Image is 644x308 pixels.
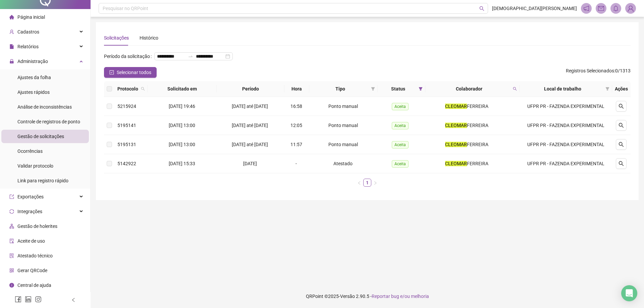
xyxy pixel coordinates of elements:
[370,84,376,94] span: filter
[284,81,309,97] th: Hora
[615,85,628,93] div: Ações
[117,85,138,93] span: Protocolo
[290,123,302,128] span: 12:05
[9,268,14,273] span: qrcode
[117,123,136,128] span: 5195141
[17,14,45,20] span: Página inicial
[140,84,146,94] span: search
[17,268,47,273] span: Gerar QRCode
[169,161,195,166] span: [DATE] 15:33
[148,81,217,97] th: Solicitado em
[25,296,32,303] span: linkedin
[428,85,510,93] span: Colaborador
[17,44,39,49] span: Relatórios
[613,5,619,11] span: bell
[290,142,302,147] span: 11:57
[364,179,371,186] a: 1
[566,67,631,78] span: : 0 / 1313
[520,97,612,116] td: UFPR PR - FAZENDA EXPERIMENTAL
[109,70,114,75] span: check-square
[9,15,14,19] span: home
[520,135,612,154] td: UFPR PR - FAZENDA EXPERIMENTAL
[371,179,379,187] button: right
[169,104,195,109] span: [DATE] 19:46
[17,29,39,35] span: Cadastros
[419,87,423,91] span: filter
[9,209,14,214] span: sync
[71,298,76,302] span: left
[417,84,424,94] span: filter
[512,84,518,94] span: search
[17,89,50,95] span: Ajustes rápidos
[380,85,416,93] span: Status
[17,134,64,139] span: Gestão de solicitações
[619,161,624,166] span: search
[9,283,14,288] span: info-circle
[35,296,42,303] span: instagram
[355,179,363,187] button: left
[520,116,612,135] td: UFPR PR - FAZENDA EXPERIMENTAL
[91,285,644,308] footer: QRPoint © 2025 - 2.90.5 -
[17,75,51,80] span: Ajustes da folha
[355,179,363,187] li: Página anterior
[467,123,488,128] span: FERREIRA
[604,84,611,94] span: filter
[363,179,371,187] li: 1
[104,34,129,42] div: Solicitações
[467,104,488,109] span: FERREIRA
[9,239,14,243] span: audit
[371,179,379,187] li: Próxima página
[445,161,467,166] mark: CLEOMAR
[290,104,302,109] span: 16:58
[328,142,358,147] span: Ponto manual
[17,238,45,244] span: Aceite de uso
[17,194,44,199] span: Exportações
[372,294,429,299] span: Reportar bug e/ou melhoria
[605,87,609,91] span: filter
[621,285,637,301] div: Open Intercom Messenger
[9,194,14,199] span: export
[9,253,14,258] span: solution
[232,142,268,147] span: [DATE] até [DATE]
[445,142,467,147] mark: CLEOMAR
[169,123,195,128] span: [DATE] 13:00
[392,160,409,168] span: Aceita
[15,296,21,303] span: facebook
[17,209,42,214] span: Integrações
[141,87,145,91] span: search
[357,181,361,185] span: left
[117,104,136,109] span: 5215924
[479,6,484,11] span: search
[17,253,53,258] span: Atestado técnico
[9,44,14,49] span: file
[328,104,358,109] span: Ponto manual
[333,161,353,166] span: Atestado
[17,163,53,169] span: Validar protocolo
[17,119,80,124] span: Controle de registros de ponto
[328,123,358,128] span: Ponto manual
[492,5,577,12] span: [DEMOGRAPHIC_DATA][PERSON_NAME]
[169,142,195,147] span: [DATE] 13:00
[520,154,612,173] td: UFPR PR - FAZENDA EXPERIMENTAL
[445,123,467,128] mark: CLEOMAR
[598,5,604,11] span: mail
[243,161,257,166] span: [DATE]
[17,283,51,288] span: Central de ajuda
[566,68,614,73] span: Registros Selecionados
[513,87,517,91] span: search
[17,148,43,154] span: Ocorrências
[373,181,377,185] span: right
[9,59,14,64] span: lock
[445,104,467,109] mark: CLEOMAR
[467,161,488,166] span: FERREIRA
[217,81,285,97] th: Período
[188,54,193,59] span: to
[392,141,409,148] span: Aceita
[9,29,14,34] span: user-add
[140,34,158,42] div: Histórico
[117,69,151,76] span: Selecionar todos
[619,104,624,109] span: search
[117,142,136,147] span: 5195131
[340,294,355,299] span: Versão
[17,178,68,183] span: Link para registro rápido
